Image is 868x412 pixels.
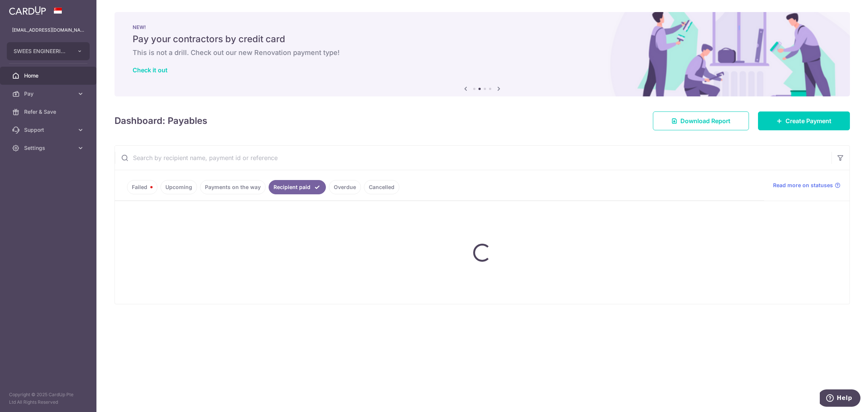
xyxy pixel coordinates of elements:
span: Create Payment [785,116,831,125]
span: Settings [24,144,74,152]
a: Check it out [133,66,168,74]
button: SWEES ENGINEERING CO (PTE.) LTD. [7,42,90,60]
span: Refer & Save [24,108,74,116]
span: Home [24,72,74,79]
h5: Pay your contractors by credit card [133,33,832,45]
a: Read more on statuses [773,182,840,189]
span: Support [24,126,74,134]
a: Download Report [653,111,749,130]
span: Pay [24,90,74,98]
a: Recipient paid [269,180,326,194]
span: Read more on statuses [773,182,833,189]
p: [EMAIL_ADDRESS][DOMAIN_NAME] [12,26,84,34]
h4: Dashboard: Payables [115,114,207,128]
p: NEW! [133,24,832,30]
input: Search by recipient name, payment id or reference [115,146,831,170]
span: Download Report [680,116,730,125]
h6: This is not a drill. Check out our new Renovation payment type! [133,48,832,57]
span: SWEES ENGINEERING CO (PTE.) LTD. [14,47,69,55]
iframe: Opens a widget where you can find more information [820,389,860,408]
img: Renovation banner [115,12,850,96]
a: Create Payment [758,111,850,130]
img: CardUp [9,6,46,15]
